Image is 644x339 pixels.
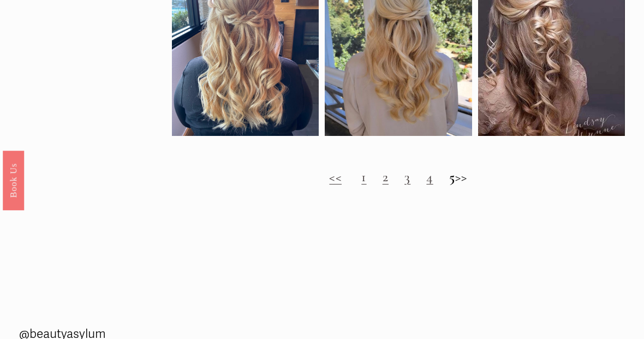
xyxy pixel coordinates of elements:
[404,169,410,185] a: 3
[426,169,433,185] a: 4
[172,169,624,186] h2: >>
[329,169,342,185] a: <<
[449,169,455,185] strong: 5
[3,150,24,210] a: Book Us
[361,169,366,185] a: 1
[383,169,389,185] a: 2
